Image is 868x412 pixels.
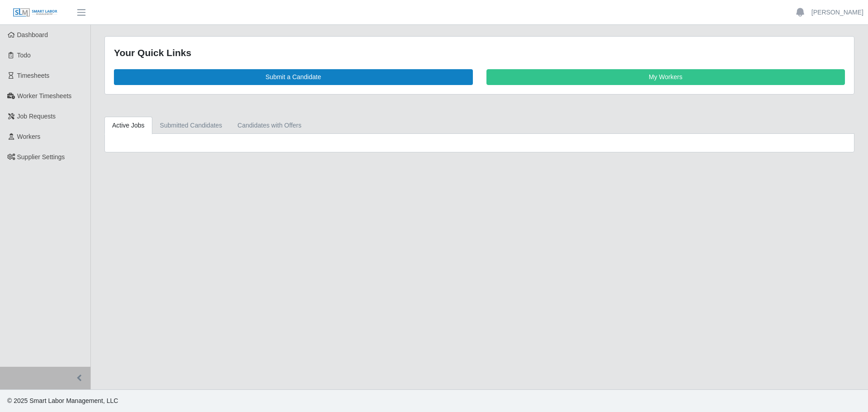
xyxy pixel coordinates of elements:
span: Supplier Settings [17,153,65,161]
a: Submit a Candidate [114,69,473,85]
img: SLM Logo [13,8,58,18]
a: Active Jobs [104,117,152,134]
a: My Workers [486,69,845,85]
span: Todo [17,52,31,59]
a: Candidates with Offers [230,117,309,134]
div: Your Quick Links [114,46,845,60]
span: Timesheets [17,72,50,79]
span: © 2025 Smart Labor Management, LLC [7,397,118,404]
span: Dashboard [17,31,48,38]
span: Job Requests [17,113,56,120]
a: Submitted Candidates [152,117,230,134]
span: Workers [17,133,41,140]
span: Worker Timesheets [17,92,71,99]
a: [PERSON_NAME] [811,8,863,17]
